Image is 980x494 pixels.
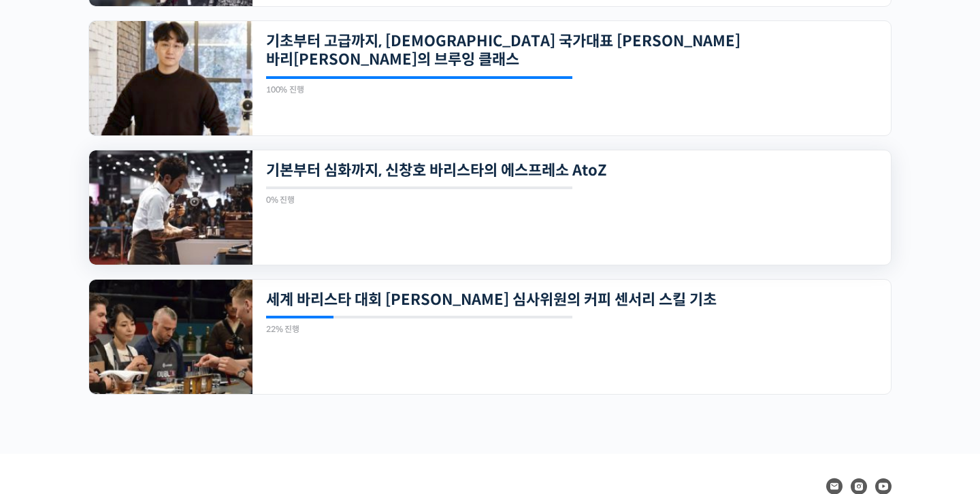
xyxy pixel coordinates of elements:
span: 대화 [125,402,141,413]
div: 0% 진행 [266,196,572,204]
div: 22% 진행 [266,325,572,333]
a: 세계 바리스타 대회 [PERSON_NAME] 심사위원의 커피 센서리 스킬 기초 [266,291,755,309]
a: 대화 [90,381,176,415]
a: 기초부터 고급까지, [DEMOGRAPHIC_DATA] 국가대표 [PERSON_NAME] 바리[PERSON_NAME]의 브루잉 클래스 [266,32,755,69]
div: 100% 진행 [266,86,572,94]
a: 설정 [176,381,261,415]
a: 기본부터 심화까지, 신창호 바리스타의 에스프레소 AtoZ [266,161,755,180]
span: 홈 [43,401,51,412]
span: 설정 [210,401,227,412]
a: 홈 [4,381,90,415]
